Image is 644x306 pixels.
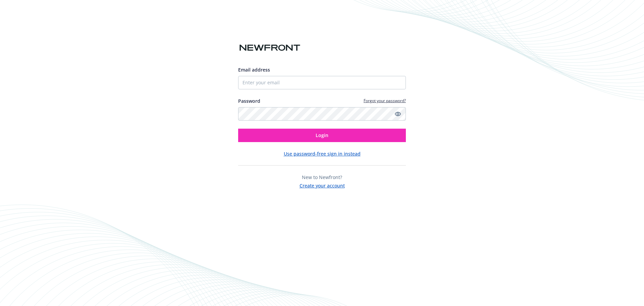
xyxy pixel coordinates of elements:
[316,132,328,138] span: Login
[238,42,302,54] img: Newfront logo
[238,107,406,121] input: Enter your password
[394,110,402,118] a: Show password
[238,97,260,104] label: Password
[238,76,406,89] input: Enter your email
[302,174,342,180] span: New to Newfront?
[284,150,361,157] button: Use password-free sign in instead
[238,129,406,142] button: Login
[364,98,406,103] a: Forgot your password?
[238,67,270,73] span: Email address
[300,181,345,189] button: Create your account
